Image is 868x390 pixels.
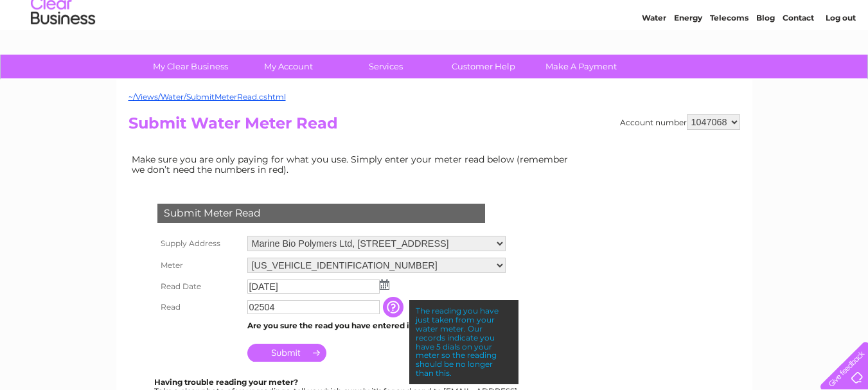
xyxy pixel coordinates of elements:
div: Account number [620,114,740,130]
img: logo.png [30,33,96,73]
th: Read [154,297,244,317]
a: Energy [674,55,702,64]
a: Log out [826,55,856,64]
a: ~/Views/Water/SubmitMeterRead.cshtml [128,92,286,102]
div: Submit Meter Read [157,204,485,223]
a: My Account [235,55,341,78]
a: Customer Help [430,55,536,78]
b: Having trouble reading your meter? [154,377,298,387]
img: ... [380,279,389,290]
td: Are you sure the read you have entered is correct? [244,317,509,334]
a: Contact [783,55,814,64]
th: Supply Address [154,233,244,254]
a: 0333 014 3131 [626,6,714,22]
div: Clear Business is a trading name of Verastar Limited (registered in [GEOGRAPHIC_DATA] No. 3667643... [131,7,738,62]
h2: Submit Water Meter Read [128,114,740,139]
th: Read Date [154,276,244,297]
a: My Clear Business [137,55,244,78]
a: Make A Payment [528,55,634,78]
a: Telecoms [710,55,748,64]
div: The reading you have just taken from your water meter. Our records indicate you have 5 dials on y... [409,300,518,384]
th: Meter [154,254,244,276]
a: Services [333,55,439,78]
a: Water [642,55,666,64]
input: Information [383,297,406,317]
input: Submit [247,344,326,362]
a: Blog [756,55,775,64]
td: Make sure you are only paying for what you use. Simply enter your meter read below (remember we d... [128,151,578,178]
